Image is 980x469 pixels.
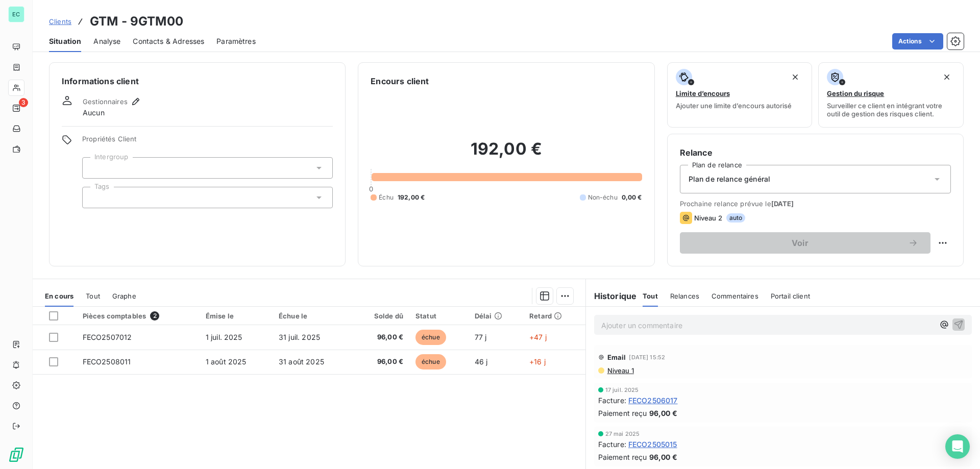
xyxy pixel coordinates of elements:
span: Ajouter une limite d’encours autorisé [676,102,792,110]
div: Délai [475,312,517,320]
span: FECO2505015 [628,439,677,450]
span: Relances [670,292,699,300]
span: Facture : [598,395,626,406]
span: 3 [19,98,28,107]
span: Commentaires [712,292,758,300]
span: Gestion du risque [827,89,884,97]
span: FECO2506017 [628,395,678,406]
button: Gestion du risqueSurveiller ce client en intégrant votre outil de gestion des risques client. [818,62,964,128]
button: Limite d’encoursAjouter une limite d’encours autorisé [667,62,813,128]
span: Tout [86,292,100,300]
span: échue [415,354,446,369]
div: Open Intercom Messenger [945,434,970,459]
span: auto [726,213,746,223]
span: échue [415,330,446,345]
span: Graphe [112,292,136,300]
span: 96,00 € [649,452,677,462]
button: Voir [680,232,930,254]
span: Gestionnaires [83,97,128,106]
span: 46 j [475,357,488,366]
span: Paiement reçu [598,408,647,418]
span: 2 [150,311,159,320]
a: Clients [49,16,71,27]
span: 17 juil. 2025 [605,387,639,393]
span: FECO2508011 [83,357,131,366]
span: 77 j [475,333,487,341]
span: Plan de relance général [689,174,770,184]
input: Ajouter une valeur [91,193,99,202]
span: Clients [49,17,71,26]
img: Logo LeanPay [8,447,24,463]
span: Contacts & Adresses [133,36,204,46]
div: EC [8,6,24,22]
h3: GTM - 9GTM00 [90,12,183,31]
span: Échu [379,193,394,202]
span: 96,00 € [649,408,677,418]
span: 96,00 € [358,332,403,342]
div: Échue le [279,312,346,320]
span: Non-échu [588,193,618,202]
h6: Historique [586,290,637,302]
button: Actions [892,33,943,50]
div: Retard [529,312,579,320]
span: 27 mai 2025 [605,431,640,437]
span: Situation [49,36,81,46]
h6: Relance [680,146,951,159]
span: Email [607,353,626,361]
span: +16 j [529,357,546,366]
span: Propriétés Client [82,135,333,149]
div: Statut [415,312,462,320]
span: Limite d’encours [676,89,730,97]
span: [DATE] 15:52 [629,354,665,360]
span: 31 août 2025 [279,357,324,366]
span: Surveiller ce client en intégrant votre outil de gestion des risques client. [827,102,955,118]
input: Ajouter une valeur [91,163,99,172]
h2: 192,00 € [371,139,642,169]
span: Facture : [598,439,626,450]
span: Portail client [771,292,810,300]
span: 31 juil. 2025 [279,333,320,341]
div: Pièces comptables [83,311,193,320]
span: Niveau 2 [694,214,722,222]
span: 192,00 € [398,193,425,202]
span: 0,00 € [622,193,642,202]
span: 1 août 2025 [206,357,247,366]
span: 0 [369,185,373,193]
span: Aucun [83,108,105,118]
div: Émise le [206,312,266,320]
span: Paiement reçu [598,452,647,462]
span: Voir [692,239,908,247]
span: +47 j [529,333,547,341]
span: FECO2507012 [83,333,132,341]
span: Paramètres [216,36,256,46]
span: En cours [45,292,73,300]
div: Solde dû [358,312,403,320]
span: Niveau 1 [606,366,634,375]
h6: Encours client [371,75,429,87]
span: 96,00 € [358,357,403,367]
span: 1 juil. 2025 [206,333,242,341]
span: Prochaine relance prévue le [680,200,951,208]
span: Tout [643,292,658,300]
span: [DATE] [771,200,794,208]
h6: Informations client [62,75,333,87]
span: Analyse [93,36,120,46]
